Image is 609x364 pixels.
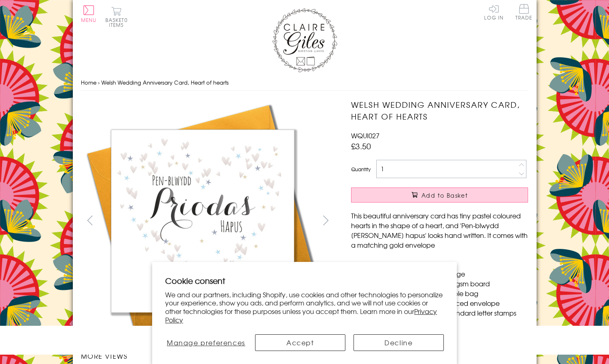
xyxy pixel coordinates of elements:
a: Log In [484,4,504,20]
button: Accept [255,334,345,351]
button: prev [81,211,99,229]
a: Privacy Policy [165,306,437,325]
span: WQUI027 [351,131,380,140]
span: Menu [81,16,97,24]
img: Welsh Wedding Anniversary Card, Heart of hearts [81,99,325,343]
span: Welsh Wedding Anniversary Card, Heart of hearts [101,78,229,86]
h3: More views [81,351,335,361]
p: This beautiful anniversary card has tiny pastel coloured hearts in the shape of a heart, and 'Pen... [351,211,528,250]
button: next [317,211,335,229]
h1: Welsh Wedding Anniversary Card, Heart of hearts [351,99,528,122]
span: 0 items [109,16,128,28]
p: We and our partners, including Shopify, use cookies and other technologies to personalize your ex... [165,290,444,324]
a: Trade [515,4,533,22]
button: Manage preferences [165,334,247,351]
label: Quantity [351,166,371,173]
span: › [98,78,100,86]
button: Decline [354,334,444,351]
a: Home [81,78,96,86]
img: Claire Giles Greetings Cards [272,8,337,72]
button: Menu [81,5,97,22]
span: Manage preferences [167,338,245,347]
li: Dimensions: 150mm x 150mm [359,259,528,269]
span: Trade [515,4,533,20]
nav: breadcrumbs [81,74,528,91]
span: Add to Basket [421,191,468,199]
h2: Cookie consent [165,275,444,286]
button: Basket0 items [105,7,128,27]
span: £3.50 [351,140,371,152]
button: Add to Basket [351,187,528,203]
